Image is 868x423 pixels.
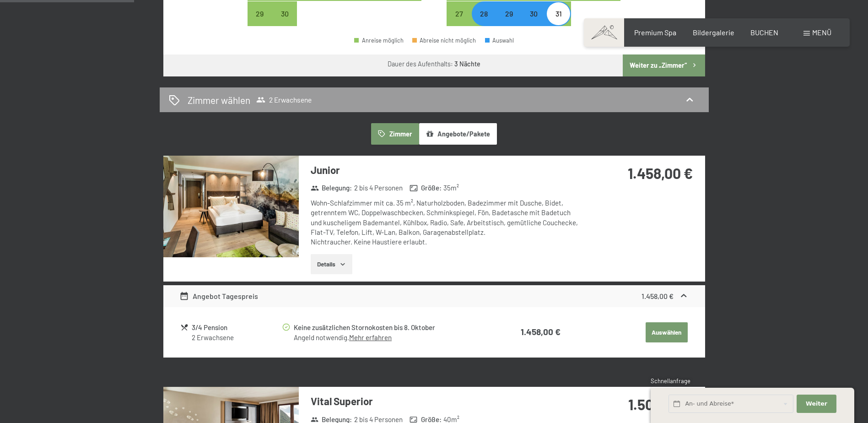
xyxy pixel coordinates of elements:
[311,394,583,408] h3: Vital Superior
[188,93,250,107] h2: Zimmer wählen
[349,333,392,342] a: Mehr erfahren
[546,1,571,26] div: Fri Oct 31 2025
[371,123,419,144] button: Zimmer
[628,396,693,413] strong: 1.506,00 €
[447,1,471,26] div: Anreise möglich
[311,183,352,193] strong: Belegung :
[412,38,476,43] div: Abreise nicht möglich
[646,322,688,342] button: Auswählen
[797,395,836,413] button: Weiter
[472,1,496,26] div: Tue Oct 28 2025
[485,38,514,43] div: Auswahl
[388,60,480,69] div: Dauer des Aufenthalts:
[521,1,546,26] div: Anreise möglich
[248,10,271,33] div: 29
[163,285,705,307] div: Angebot Tagespreis1.458,00 €
[272,1,297,26] div: Tue Sep 30 2025
[522,10,545,33] div: 30
[473,10,496,33] div: 28
[354,38,404,43] div: Anreise möglich
[472,1,496,26] div: Anreise möglich
[812,28,831,37] span: Menü
[521,326,561,337] strong: 1.458,00 €
[192,333,281,342] div: 2 Erwachsene
[806,400,827,408] span: Weiter
[447,10,470,33] div: 27
[419,123,497,144] button: Angebote/Pakete
[410,183,442,193] strong: Größe :
[311,254,352,274] button: Details
[623,54,705,76] button: Weiter zu „Zimmer“
[294,322,484,333] div: Keine zusätzlichen Stornokosten bis 8. Oktober
[496,1,521,26] div: Wed Oct 29 2025
[311,198,583,247] div: Wohn-Schlafzimmer mit ca. 35 m², Naturholzboden, Badezimmer mit Dusche, Bidet, getrenntem WC, Dop...
[642,292,674,300] strong: 1.458,00 €
[294,333,484,342] div: Angeld notwendig.
[693,28,734,37] a: Bildergalerie
[354,183,403,193] span: 2 bis 4 Personen
[443,183,459,193] span: 35 m²
[651,377,690,385] span: Schnellanfrage
[628,164,693,182] strong: 1.458,00 €
[272,1,297,26] div: Anreise möglich
[634,28,676,37] a: Premium Spa
[521,1,546,26] div: Thu Oct 30 2025
[454,60,480,68] b: 3 Nächte
[256,95,312,104] span: 2 Erwachsene
[497,10,520,33] div: 29
[750,28,778,37] a: BUCHEN
[248,1,272,26] div: Mon Sep 29 2025
[179,291,258,302] div: Angebot Tagespreis
[311,163,583,177] h3: Junior
[273,10,296,33] div: 30
[546,1,571,26] div: Anreise möglich
[248,1,272,26] div: Anreise möglich
[547,10,570,33] div: 31
[163,156,299,257] img: mss_renderimg.php
[192,322,281,333] div: 3/4 Pension
[447,1,471,26] div: Mon Oct 27 2025
[496,1,521,26] div: Anreise möglich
